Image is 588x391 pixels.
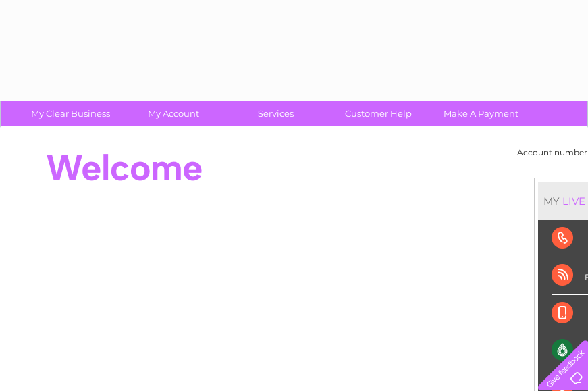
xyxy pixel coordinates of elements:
[425,101,537,126] a: Make A Payment
[560,194,588,207] div: LIVE
[117,101,229,126] a: My Account
[323,101,434,126] a: Customer Help
[15,101,126,126] a: My Clear Business
[220,101,331,126] a: Services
